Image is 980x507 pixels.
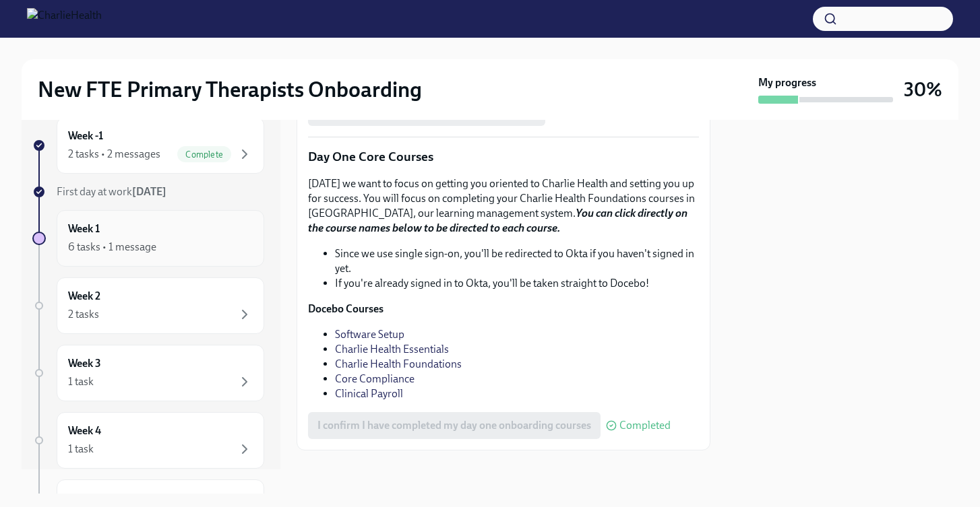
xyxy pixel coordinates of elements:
h6: Week 5 [68,491,101,506]
div: 2 tasks • 2 messages [68,147,160,162]
a: Week 41 task [32,412,264,469]
span: First day at work [57,185,166,198]
h3: 30% [904,77,942,102]
div: 1 task [68,374,94,389]
a: Week 22 tasks [32,277,264,334]
li: If you're already signed in to Okta, you'll be taken straight to Docebo! [335,276,699,291]
div: 2 tasks [68,307,99,322]
strong: [DATE] [132,185,166,198]
span: Completed [619,420,671,431]
a: Clinical Payroll [335,387,403,400]
img: CharlieHealth [27,8,102,30]
div: 6 tasks • 1 message [68,240,156,255]
span: Complete [177,149,231,160]
strong: You can click directly on the course names below to be directed to each course. [308,207,687,234]
strong: Docebo Courses [308,302,384,315]
a: Software Setup [335,328,404,341]
a: Charlie Health Essentials [335,343,449,356]
p: Day One Core Courses [308,148,699,166]
h6: Week 1 [68,222,100,236]
h6: Week 3 [68,356,101,371]
a: Core Compliance [335,372,415,385]
h6: Week -1 [68,129,103,143]
a: Charlie Health Foundations [335,358,462,370]
a: Week -12 tasks • 2 messagesComplete [32,117,264,174]
p: [DATE] we want to focus on getting you oriented to Charlie Health and setting you up for success.... [308,176,699,236]
h6: Week 4 [68,424,101,438]
li: Since we use single sign-on, you'll be redirected to Okta if you haven't signed in yet. [335,246,699,276]
div: 1 task [68,442,94,457]
a: First day at work[DATE] [32,184,264,199]
strong: My progress [758,75,816,90]
h2: New FTE Primary Therapists Onboarding [38,76,422,103]
a: Week 16 tasks • 1 message [32,210,264,267]
h6: Week 2 [68,289,100,304]
a: Week 31 task [32,345,264,401]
